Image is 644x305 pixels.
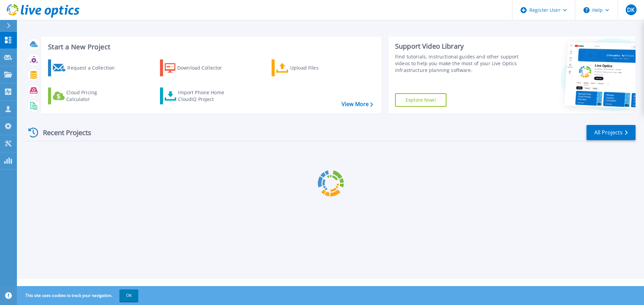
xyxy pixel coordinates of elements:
[19,289,138,302] span: This site uses cookies to track your navigation.
[119,289,138,302] button: OK
[26,124,100,141] div: Recent Projects
[290,61,344,75] div: Upload Files
[627,7,635,12] span: DK
[272,59,347,76] a: Upload Files
[395,53,521,74] div: Find tutorials, instructional guides and other support videos to help you make the most of your L...
[67,61,121,75] div: Request a Collection
[395,93,446,107] a: Explore Now!
[66,89,120,103] div: Cloud Pricing Calculator
[48,43,373,51] h3: Start a New Project
[177,61,231,75] div: Download Collector
[48,87,123,104] a: Cloud Pricing Calculator
[395,42,521,51] div: Support Video Library
[48,59,123,76] a: Request a Collection
[342,101,373,107] a: View More
[178,89,231,103] div: Import Phone Home CloudIQ Project
[586,125,636,140] a: All Projects
[160,59,235,76] a: Download Collector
